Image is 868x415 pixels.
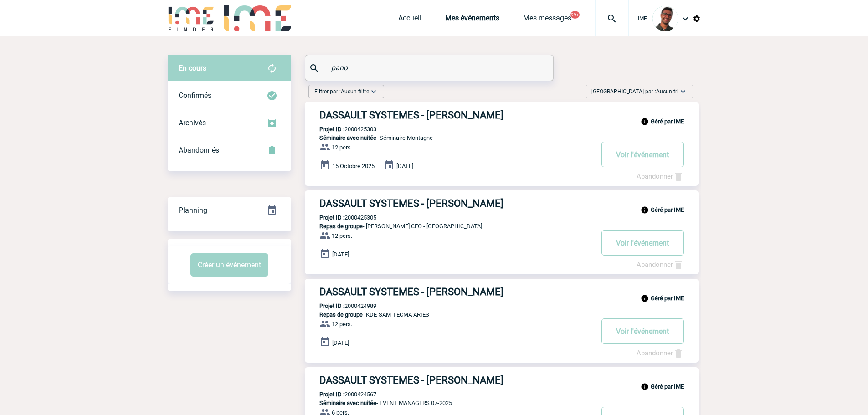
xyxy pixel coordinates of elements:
span: 15 Octobre 2025 [332,163,375,169]
span: IME [638,15,647,22]
b: Géré par IME [651,295,684,302]
span: Confirmés [179,91,211,100]
span: [GEOGRAPHIC_DATA] par : [591,87,678,96]
a: Mes événements [445,14,499,26]
p: 2000424989 [305,302,376,309]
span: Aucun tri [656,88,678,95]
span: Repas de groupe [319,223,363,230]
span: Aucun filtre [341,88,369,95]
span: 12 pers. [332,321,352,328]
button: Créer un événement [190,253,268,277]
b: Géré par IME [651,206,684,213]
div: Retrouvez ici tous vos évènements avant confirmation [168,55,291,82]
b: Projet ID : [319,126,344,133]
a: DASSAULT SYSTEMES - [PERSON_NAME] [305,374,699,386]
span: En cours [179,64,206,72]
b: Projet ID : [319,302,344,309]
a: DASSAULT SYSTEMES - [PERSON_NAME] [305,198,699,209]
span: 12 pers. [332,144,352,151]
p: - EVENT MANAGERS 07-2025 [305,400,593,406]
img: info_black_24dp.svg [641,294,649,302]
button: 99+ [570,11,580,19]
h3: DASSAULT SYSTEMES - [PERSON_NAME] [319,109,593,121]
img: info_black_24dp.svg [641,118,649,126]
img: IME-Finder [168,5,215,31]
a: Accueil [398,14,421,26]
h3: DASSAULT SYSTEMES - [PERSON_NAME] [319,286,593,297]
p: 2000425303 [305,126,376,133]
a: Planning [168,196,291,223]
h3: DASSAULT SYSTEMES - [PERSON_NAME] [319,198,593,209]
a: Abandonner [637,172,684,180]
span: Filtrer par : [314,87,369,96]
div: Retrouvez ici tous vos événements organisés par date et état d'avancement [168,197,291,224]
p: - [PERSON_NAME] CEO - [GEOGRAPHIC_DATA] [305,223,593,230]
b: Projet ID : [319,214,344,221]
h3: DASSAULT SYSTEMES - [PERSON_NAME] [319,374,593,386]
div: Retrouvez ici tous vos événements annulés [168,137,291,164]
span: Séminaire avec nuitée [319,134,376,141]
span: Repas de groupe [319,311,363,318]
b: Géré par IME [651,118,684,125]
span: [DATE] [332,251,349,258]
button: Voir l'événement [601,142,684,167]
input: Rechercher un événement par son nom [329,61,532,74]
span: [DATE] [396,163,413,169]
span: Planning [179,206,207,215]
img: info_black_24dp.svg [641,383,649,391]
a: Mes messages [523,14,571,26]
span: [DATE] [332,339,349,346]
a: DASSAULT SYSTEMES - [PERSON_NAME] [305,286,699,297]
p: - KDE-SAM-TECMA ARIES [305,311,593,318]
a: Abandonner [637,261,684,269]
p: 2000425305 [305,214,376,221]
div: Retrouvez ici tous les événements que vous avez décidé d'archiver [168,109,291,137]
b: Géré par IME [651,383,684,390]
button: Voir l'événement [601,230,684,256]
b: Projet ID : [319,391,344,398]
button: Voir l'événement [601,318,684,344]
img: baseline_expand_more_white_24dp-b.png [678,87,688,96]
span: 12 pers. [332,232,352,239]
img: baseline_expand_more_white_24dp-b.png [369,87,378,96]
img: 124970-0.jpg [652,6,678,31]
p: - Séminaire Montagne [305,134,593,141]
a: Abandonner [637,349,684,357]
span: Séminaire avec nuitée [319,400,376,406]
span: Abandonnés [179,146,219,154]
a: DASSAULT SYSTEMES - [PERSON_NAME] [305,109,699,121]
span: Archivés [179,118,206,127]
p: 2000424567 [305,391,376,398]
img: info_black_24dp.svg [641,206,649,214]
